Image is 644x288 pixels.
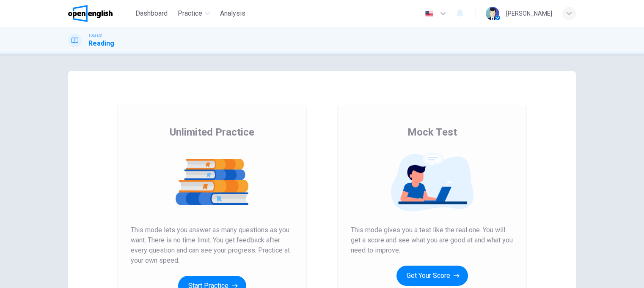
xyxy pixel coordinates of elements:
[486,7,499,20] img: Profile picture
[178,8,202,19] span: Practice
[68,5,113,22] img: OpenEnglish logo
[396,266,468,286] button: Get Your Score
[407,125,457,139] span: Mock Test
[135,8,168,19] span: Dashboard
[68,5,132,22] a: OpenEnglish logo
[424,11,435,17] img: en
[351,225,513,255] span: This mode gives you a test like the real one. You will get a score and see what you are good at a...
[170,125,254,139] span: Unlimited Practice
[132,6,171,21] button: Dashboard
[88,38,114,49] h1: Reading
[174,6,213,21] button: Practice
[220,8,245,19] span: Analysis
[88,33,102,38] span: TOEFL®
[506,8,552,19] div: [PERSON_NAME]
[217,6,249,21] button: Analysis
[131,225,293,266] span: This mode lets you answer as many questions as you want. There is no time limit. You get feedback...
